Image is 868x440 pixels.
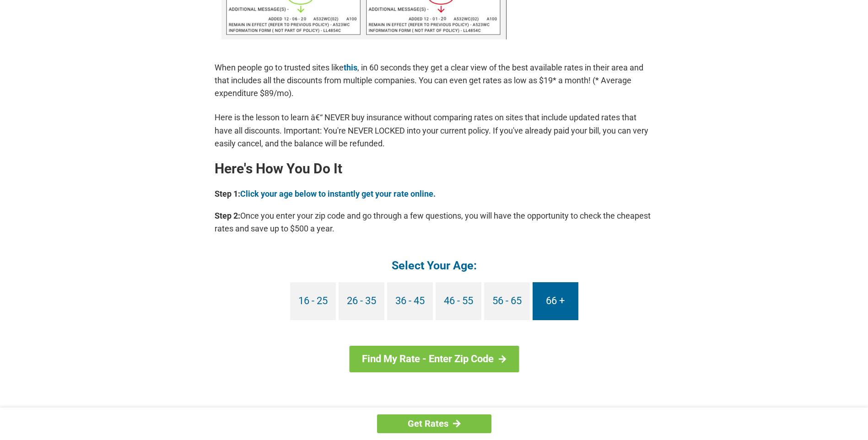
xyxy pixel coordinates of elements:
a: 36 - 45 [387,282,433,320]
h2: Here's How You Do It [215,161,654,176]
p: Here is the lesson to learn â€“ NEVER buy insurance without comparing rates on sites that include... [215,111,654,150]
a: Click your age below to instantly get your rate online. [240,189,436,199]
b: Step 2: [215,211,240,220]
p: Once you enter your zip code and go through a few questions, you will have the opportunity to che... [215,209,654,235]
a: 16 - 25 [290,282,336,320]
a: 46 - 55 [436,282,481,320]
a: 26 - 35 [339,282,384,320]
b: Step 1: [215,189,240,199]
a: 66 + [533,282,578,320]
a: Find My Rate - Enter Zip Code [349,346,519,372]
p: When people go to trusted sites like , in 60 seconds they get a clear view of the best available ... [215,61,654,100]
a: 56 - 65 [484,282,530,320]
h4: Select Your Age: [215,258,654,273]
a: Get Rates [377,414,491,433]
a: this [344,63,357,72]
